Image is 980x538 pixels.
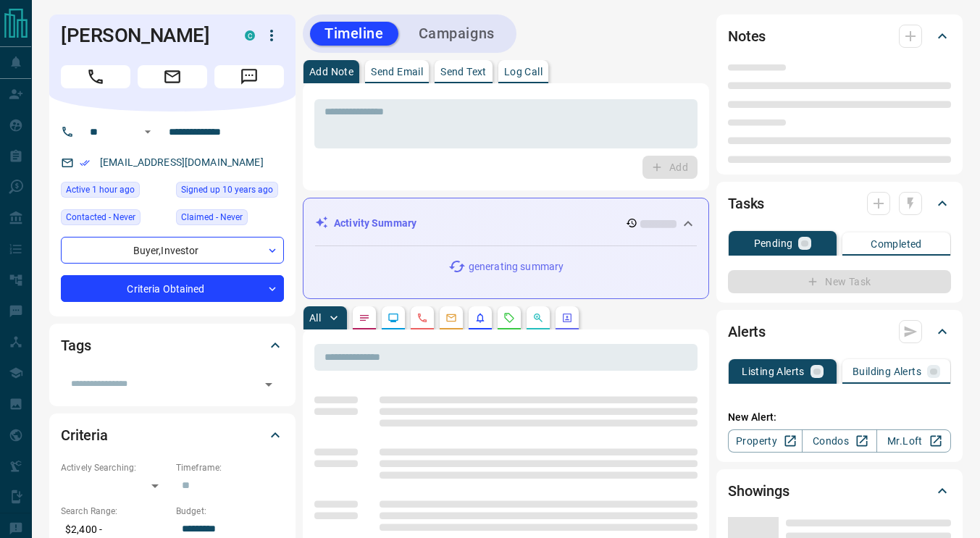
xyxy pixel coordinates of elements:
div: Notes [728,19,951,54]
a: Mr.Loft [876,429,951,453]
span: Message [214,65,284,88]
p: Log Call [504,67,543,77]
p: Pending [754,238,793,248]
h2: Showings [728,479,790,503]
div: Sat Jul 25 2015 [176,182,284,202]
p: All [309,313,321,323]
h2: Criteria [61,424,108,447]
span: Email [138,65,207,88]
span: Active 1 hour ago [66,182,135,197]
p: Send Text [440,67,487,77]
button: Timeline [310,22,398,46]
a: Condos [802,429,876,453]
h2: Notes [728,25,766,48]
div: condos.ca [245,30,255,41]
h2: Tags [61,334,91,357]
svg: Agent Actions [561,312,573,324]
p: generating summary [469,259,564,274]
svg: Email Verified [80,158,90,168]
button: Open [139,123,156,140]
button: Campaigns [404,22,509,46]
p: Listing Alerts [742,366,805,377]
svg: Lead Browsing Activity [388,312,399,324]
svg: Notes [359,312,370,324]
span: Claimed - Never [181,210,243,224]
h1: [PERSON_NAME] [61,24,223,47]
p: Activity Summary [334,216,416,231]
p: Actively Searching: [61,461,169,474]
a: [EMAIL_ADDRESS][DOMAIN_NAME] [100,156,264,168]
div: Alerts [728,314,951,349]
p: Timeframe: [176,461,284,474]
p: Completed [871,239,922,249]
svg: Calls [416,312,428,324]
h2: Tasks [728,192,764,215]
svg: Listing Alerts [474,312,486,324]
p: Budget: [176,505,284,518]
p: Building Alerts [853,366,921,377]
svg: Requests [503,312,515,324]
div: Tags [61,328,284,363]
div: Tasks [728,186,951,221]
div: Tue Aug 12 2025 [61,182,169,202]
div: Criteria [61,418,284,453]
span: Signed up 10 years ago [181,182,273,197]
a: Property [728,429,803,453]
span: Contacted - Never [66,210,135,224]
p: Send Email [371,67,423,77]
span: Call [61,65,130,88]
svg: Opportunities [532,312,544,324]
p: Add Note [309,67,353,77]
p: New Alert: [728,410,951,425]
button: Open [259,374,279,395]
div: Showings [728,474,951,508]
div: Buyer , Investor [61,237,284,264]
p: Search Range: [61,505,169,518]
svg: Emails [445,312,457,324]
div: Activity Summary [315,210,697,237]
h2: Alerts [728,320,766,343]
div: Criteria Obtained [61,275,284,302]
